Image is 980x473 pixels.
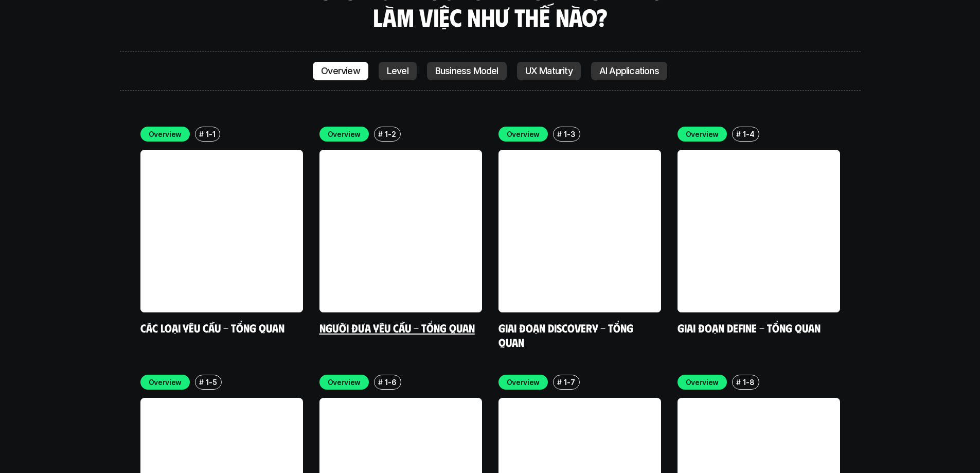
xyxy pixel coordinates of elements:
a: Giai đoạn Discovery - Tổng quan [498,321,636,349]
p: Overview [149,377,182,388]
p: 1-1 [206,129,215,139]
a: UX Maturity [517,62,581,80]
p: Overview [321,66,360,76]
a: AI Applications [591,62,667,80]
a: Overview [313,62,368,80]
h6: # [557,378,562,386]
p: 1-2 [385,129,396,139]
h6: # [736,130,741,138]
p: AI Applications [599,66,659,76]
h6: # [736,378,741,386]
p: 1-3 [564,129,575,139]
a: Business Model [427,62,507,80]
p: Overview [149,129,182,139]
p: 1-5 [206,377,217,388]
p: Level [387,66,408,76]
p: Overview [686,129,719,139]
p: 1-7 [564,377,575,388]
p: UX Maturity [525,66,573,76]
p: Overview [507,129,540,139]
p: Overview [328,377,361,388]
h6: # [199,378,204,386]
a: Giai đoạn Define - Tổng quan [678,321,821,335]
h6: # [378,378,383,386]
p: Overview [686,377,719,388]
a: Các loại yêu cầu - Tổng quan [140,321,284,335]
p: Overview [507,377,540,388]
p: 1-4 [743,129,754,139]
a: Level [379,62,417,80]
p: Overview [328,129,361,139]
p: 1-6 [385,377,396,388]
h6: # [199,130,204,138]
p: 1-8 [743,377,754,388]
h6: # [557,130,562,138]
a: Người đưa yêu cầu - Tổng quan [319,321,475,335]
p: Business Model [435,66,498,76]
h6: # [378,130,383,138]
